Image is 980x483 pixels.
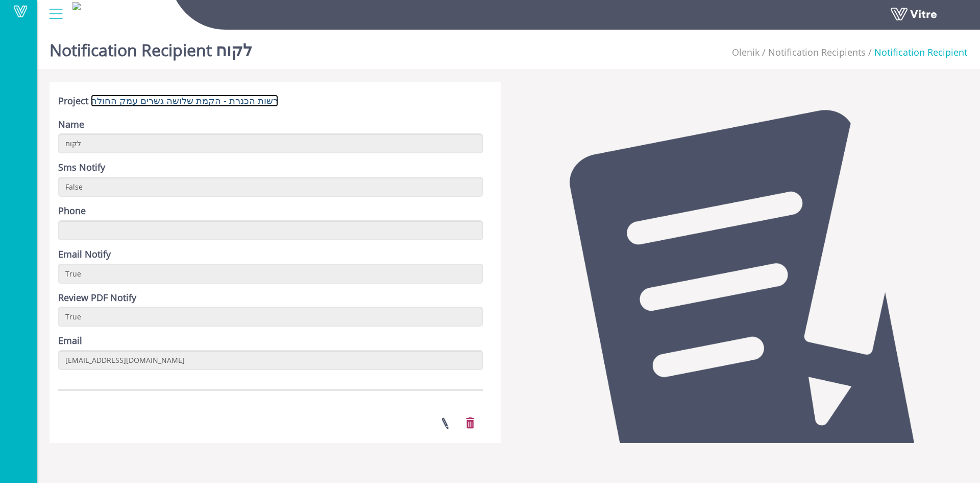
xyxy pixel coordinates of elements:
[72,2,81,10] img: f715c2f2-a2c5-4230-a900-be868f5fe5a7.png
[58,161,105,174] label: Sms Notify
[58,118,84,131] label: Name
[58,334,82,348] label: Email
[50,26,252,69] h1: Notification Recipient לקוח
[58,291,136,305] label: Review PDF Notify
[58,95,88,108] label: Project
[58,204,86,218] label: Phone
[732,46,759,58] span: 237
[866,46,967,59] li: Notification Recipient
[58,248,111,261] label: Email Notify
[768,46,866,58] a: Notification Recipients
[91,95,278,107] a: רשות הכנרת - הקמת שלושה גשרים עמק החולה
